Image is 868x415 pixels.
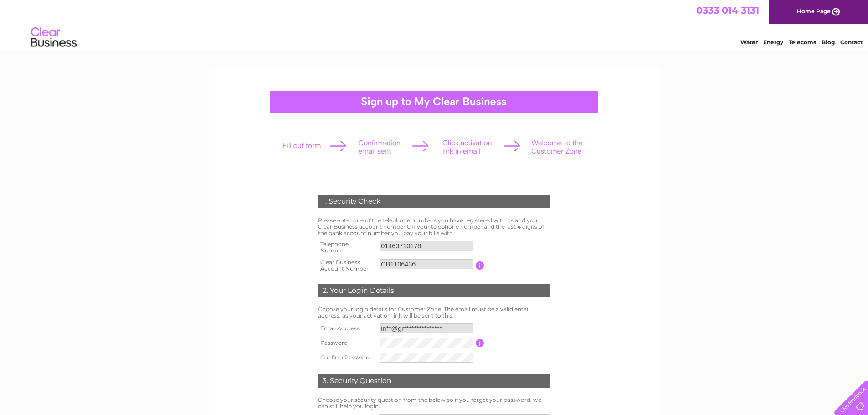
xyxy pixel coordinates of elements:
[822,39,835,46] a: Blog
[316,238,378,256] th: Telephone Number
[696,5,759,16] a: 0333 014 3131
[740,39,758,46] a: Water
[840,39,863,46] a: Contact
[789,39,816,46] a: Telecoms
[316,350,378,365] th: Confirm Password
[316,256,378,275] th: Clear Business Account Number
[476,261,484,270] input: Information
[316,395,553,412] td: Choose your security question from the below so if you forget your password, we can still help yo...
[316,321,378,336] th: Email Address
[318,284,550,297] div: 2. Your Login Details
[31,24,77,51] img: logo.png
[219,5,650,44] div: Clear Business is a trading name of Verastar Limited (registered in [GEOGRAPHIC_DATA] No. 3667643...
[318,374,550,388] div: 3. Security Question
[318,195,550,208] div: 1. Security Check
[316,215,553,238] td: Please enter one of the telephone numbers you have registered with us and your Clear Business acc...
[316,336,378,350] th: Password
[476,339,484,347] input: Information
[763,39,783,46] a: Energy
[316,304,553,321] td: Choose your login details for Customer Zone. The email must be a valid email address, as your act...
